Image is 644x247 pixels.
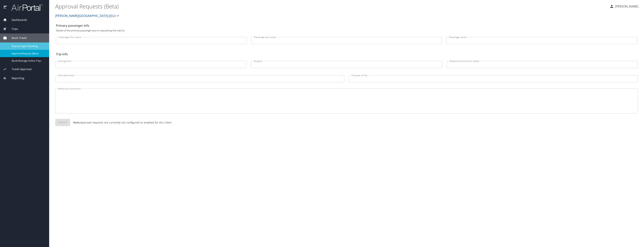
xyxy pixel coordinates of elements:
span: Trips [7,27,18,31]
span: Request Agent Booking [12,44,45,48]
span: Book/Manage Online Trips [12,59,45,63]
img: icon-airportal.png [3,4,7,11]
button: [PERSON_NAME] [608,3,640,10]
img: airportal-logo.png [7,4,43,11]
span: Approval Request (Beta) [12,52,45,55]
span: Travel Approval [7,67,32,71]
strong: Note: [73,121,80,124]
span: Book Travel [7,36,27,40]
p: Approval requests are currently not configured or enabled for this client [70,120,172,124]
span: [PERSON_NAME][GEOGRAPHIC_DATA] (JSU) [55,13,116,18]
h2: Trip info [56,51,637,57]
button: [PERSON_NAME][GEOGRAPHIC_DATA] (JSU) [54,12,122,20]
span: Reporting [7,76,24,80]
span: Dashboards [7,18,27,22]
h2: Primary passenger info [56,23,637,29]
p: [PERSON_NAME] [614,4,638,9]
p: Details of the primary passenger you're requesting this trip for [56,29,637,32]
h1: Approval Requests (Beta) [55,0,606,12]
